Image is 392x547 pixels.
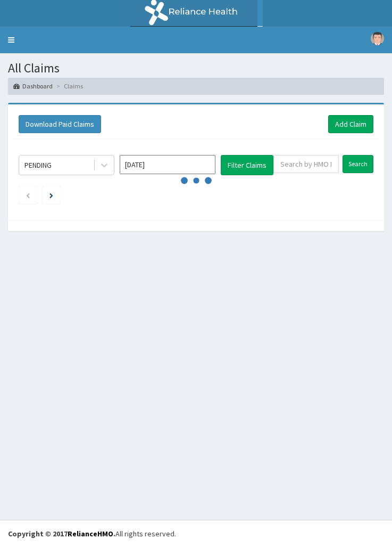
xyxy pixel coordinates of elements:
input: Search [343,155,373,173]
a: Previous page [26,190,30,200]
img: User Image [371,32,384,45]
a: RelianceHMO [68,529,113,538]
h1: All Claims [8,61,384,75]
strong: Copyright © 2017 . [8,529,115,538]
div: PENDING [24,160,52,170]
a: Add Claim [328,115,373,133]
a: Next page [49,190,53,200]
button: Download Paid Claims [19,115,101,133]
li: Claims [54,81,83,91]
input: Search by HMO ID [273,155,339,173]
button: Filter Claims [221,155,273,175]
svg: audio-loading [180,165,212,197]
a: Dashboard [13,81,53,91]
input: Select Month and Year [120,155,215,174]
